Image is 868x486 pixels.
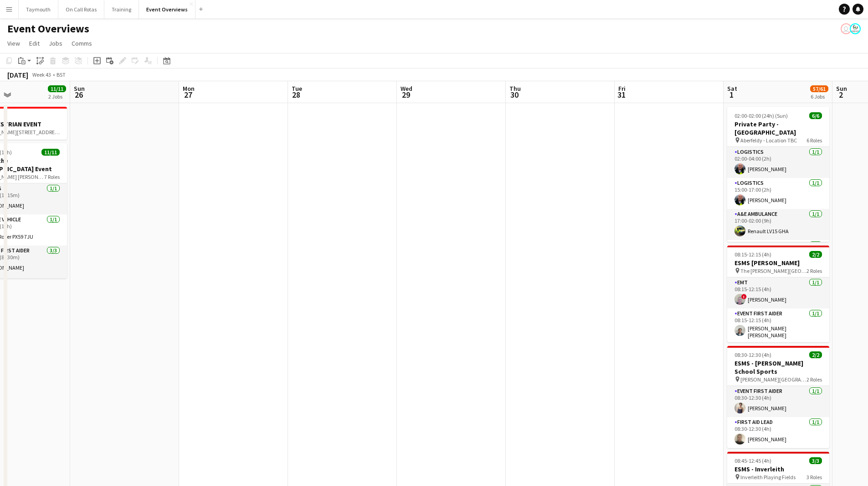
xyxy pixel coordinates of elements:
[734,251,771,258] span: 08:15-12:15 (4h)
[56,71,66,78] div: BST
[741,294,747,299] span: !
[399,89,412,100] span: 29
[4,37,24,49] a: View
[809,351,822,358] span: 2/2
[727,84,737,93] span: Sat
[835,89,847,100] span: 2
[806,474,822,481] span: 3 Roles
[734,351,771,358] span: 08:30-12:30 (4h)
[44,173,60,180] span: 7 Roles
[727,465,829,473] h3: ESMS - Inverleith
[617,89,626,100] span: 31
[806,376,822,383] span: 2 Roles
[181,89,195,100] span: 27
[7,70,28,79] div: [DATE]
[740,474,796,481] span: Inverleith Playing Fields
[726,89,737,100] span: 1
[139,0,195,18] button: Event Overviews
[19,0,58,18] button: Taymouth
[727,246,829,342] app-job-card: 08:15-12:15 (4h)2/2ESMS [PERSON_NAME] The [PERSON_NAME][GEOGRAPHIC_DATA]2 RolesEMT1/108:15-12:15 ...
[7,22,89,36] h1: Event Overviews
[68,37,96,49] a: Comms
[727,359,829,376] h3: ESMS - [PERSON_NAME] School Sports
[809,457,822,464] span: 3/3
[292,84,302,93] span: Tue
[41,149,60,156] span: 11/11
[727,386,829,417] app-card-role: Event First Aider1/108:30-12:30 (4h)[PERSON_NAME]
[850,23,861,34] app-user-avatar: Operations Manager
[183,84,195,93] span: Mon
[806,137,822,144] span: 6 Roles
[727,209,829,240] app-card-role: A&E Ambulance1/117:00-02:00 (9h)Renault LV15 GHA
[734,457,771,464] span: 08:45-12:45 (4h)
[727,346,829,448] app-job-card: 08:30-12:30 (4h)2/2ESMS - [PERSON_NAME] School Sports [PERSON_NAME][GEOGRAPHIC_DATA]2 RolesEvent ...
[29,39,40,47] span: Edit
[727,417,829,448] app-card-role: First Aid Lead1/108:30-12:30 (4h)[PERSON_NAME]
[806,267,822,274] span: 2 Roles
[401,84,412,93] span: Wed
[727,147,829,178] app-card-role: Logistics1/102:00-04:00 (2h)[PERSON_NAME]
[727,277,829,308] app-card-role: EMT1/108:15-12:15 (4h)![PERSON_NAME]
[72,89,85,100] span: 26
[72,39,92,47] span: Comms
[727,259,829,267] h3: ESMS [PERSON_NAME]
[734,112,788,119] span: 02:00-02:00 (24h) (Sun)
[740,137,797,144] span: Aberfeldy - Location TBC
[740,376,806,383] span: [PERSON_NAME][GEOGRAPHIC_DATA]
[809,251,822,258] span: 2/2
[49,39,62,47] span: Jobs
[727,120,829,136] h3: Private Party - [GEOGRAPHIC_DATA]
[508,89,521,100] span: 30
[509,84,521,93] span: Thu
[841,23,852,34] app-user-avatar: Operations Team
[836,84,847,93] span: Sun
[810,85,828,92] span: 57/61
[809,112,822,119] span: 6/6
[45,37,66,49] a: Jobs
[48,85,66,92] span: 11/11
[618,84,626,93] span: Fri
[727,178,829,209] app-card-role: Logistics1/115:00-17:00 (2h)[PERSON_NAME]
[740,267,806,274] span: The [PERSON_NAME][GEOGRAPHIC_DATA]
[30,71,53,78] span: Week 43
[104,0,139,18] button: Training
[58,0,104,18] button: On Call Rotas
[26,37,43,49] a: Edit
[727,240,829,271] app-card-role: Ambulance Technician1/1
[7,39,20,47] span: View
[727,308,829,342] app-card-role: Event First Aider1/108:15-12:15 (4h)[PERSON_NAME] [PERSON_NAME]
[290,89,302,100] span: 28
[811,93,828,100] div: 6 Jobs
[727,107,829,242] app-job-card: 02:00-02:00 (24h) (Sun)6/6Private Party - [GEOGRAPHIC_DATA] Aberfeldy - Location TBC6 RolesLogist...
[48,93,66,100] div: 2 Jobs
[74,84,85,93] span: Sun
